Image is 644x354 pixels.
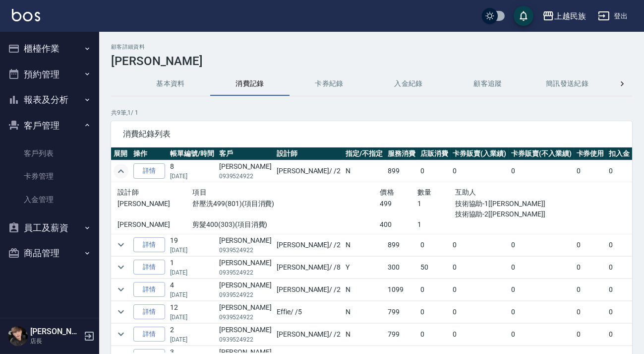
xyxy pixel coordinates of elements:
td: 0 [606,160,632,182]
a: 入金管理 [4,188,95,211]
button: 卡券紀錄 [290,72,369,96]
h3: [PERSON_NAME] [111,54,632,68]
span: 價格 [380,188,394,196]
a: 詳情 [133,260,165,275]
td: N [343,323,385,345]
td: 0 [574,234,607,256]
p: [DATE] [170,172,214,181]
td: 0 [451,279,509,300]
td: 0 [574,160,607,182]
td: 0 [418,301,451,323]
a: 詳情 [133,282,165,297]
td: 0 [418,234,451,256]
p: [DATE] [170,290,214,299]
p: 技術協助-1[[PERSON_NAME]] [455,199,568,209]
p: 0939524922 [219,172,272,181]
p: 剪髮400(303)(項目消費) [192,219,380,230]
th: 帳單編號/時間 [168,147,217,160]
button: expand row [114,164,128,179]
button: 櫃檯作業 [4,36,95,62]
td: 50 [418,256,451,278]
p: [DATE] [170,335,214,344]
button: 員工及薪資 [4,215,95,241]
td: 4 [168,279,217,300]
a: 詳情 [133,163,165,179]
td: 0 [509,323,574,345]
span: 設計師 [117,188,139,196]
p: [PERSON_NAME] [117,219,192,230]
p: 1 [417,199,455,209]
td: 0 [574,279,607,300]
td: 0 [574,323,607,345]
td: 1099 [385,279,418,300]
p: [DATE] [170,268,214,277]
p: [PERSON_NAME] [117,199,192,209]
button: 登出 [594,7,632,25]
a: 卡券管理 [4,165,95,188]
td: [PERSON_NAME] / /2 [274,323,343,345]
p: 店長 [30,337,81,346]
td: 0 [606,323,632,345]
p: 0939524922 [219,268,272,277]
td: N [343,160,385,182]
th: 設計師 [274,147,343,160]
button: 報表及分析 [4,87,95,113]
th: 指定/不指定 [343,147,385,160]
button: 簡訊發送紀錄 [527,72,607,96]
a: 詳情 [133,237,165,253]
td: 899 [385,234,418,256]
p: 0939524922 [219,290,272,299]
p: [DATE] [170,313,214,322]
th: 服務消費 [385,147,418,160]
td: [PERSON_NAME] [217,256,274,278]
a: 詳情 [133,304,165,320]
button: save [514,6,533,26]
td: 0 [418,323,451,345]
img: Person [8,326,28,346]
td: [PERSON_NAME] / /8 [274,256,343,278]
td: [PERSON_NAME] / /2 [274,279,343,300]
td: 0 [451,256,509,278]
p: 499 [380,199,417,209]
td: 0 [606,256,632,278]
td: 0 [451,323,509,345]
td: [PERSON_NAME] [217,279,274,300]
td: [PERSON_NAME] [217,323,274,345]
button: expand row [114,304,128,319]
td: [PERSON_NAME] [217,160,274,182]
button: expand row [114,282,128,297]
td: 0 [509,256,574,278]
td: 8 [168,160,217,182]
button: 顧客追蹤 [448,72,527,96]
td: 0 [606,301,632,323]
p: 共 9 筆, 1 / 1 [111,108,632,117]
img: Logo [12,9,40,21]
p: [DATE] [170,246,214,255]
td: 0 [509,234,574,256]
td: 2 [168,323,217,345]
td: [PERSON_NAME] / /2 [274,234,343,256]
div: 上越民族 [554,10,586,22]
td: 1 [168,256,217,278]
td: 19 [168,234,217,256]
a: 客戶列表 [4,142,95,165]
button: 商品管理 [4,240,95,266]
td: [PERSON_NAME] [217,234,274,256]
th: 卡券使用 [574,147,607,160]
td: 0 [418,160,451,182]
button: 入金紀錄 [369,72,448,96]
a: 詳情 [133,327,165,342]
td: 0 [509,279,574,300]
td: 799 [385,301,418,323]
th: 客戶 [217,147,274,160]
p: 技術協助-2[[PERSON_NAME]] [455,209,568,219]
td: Y [343,256,385,278]
button: 上越民族 [538,6,590,26]
span: 互助人 [455,188,476,196]
th: 扣入金 [606,147,632,160]
p: 舒壓洗499(801)(項目消費) [192,199,380,209]
td: 0 [574,301,607,323]
span: 消費紀錄列表 [123,129,620,139]
th: 卡券販賣(不入業績) [509,147,574,160]
p: 1 [417,219,455,230]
